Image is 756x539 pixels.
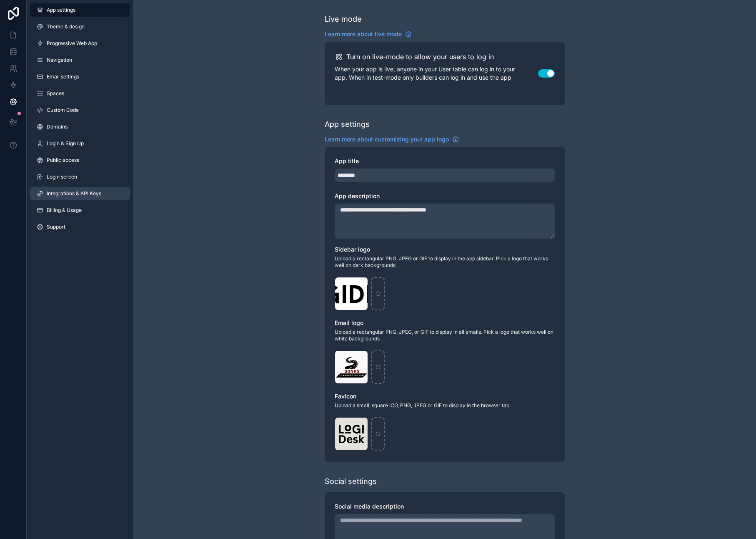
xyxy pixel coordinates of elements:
a: Public access [30,154,130,167]
div: App settings [325,118,370,130]
span: Progressive Web App [47,40,97,47]
span: Learn more about live mode [325,30,402,38]
a: App settings [30,3,130,17]
span: Social media description [335,503,404,510]
a: Learn more about live mode [325,30,412,38]
span: Upload a rectangular PNG, JPEG or GIF to display in the app sidebar. Pick a logo that works well ... [335,255,555,269]
a: Spaces [30,87,130,100]
span: Navigation [47,57,72,63]
a: Navigation [30,53,130,67]
a: Login & Sign Up [30,137,130,150]
a: Custom Code [30,103,130,117]
span: Learn more about customizing your app logo [325,135,449,144]
span: Upload a rectangular PNG, JPEG, or GIF to display in all emails. Pick a logo that works well on w... [335,329,555,342]
a: Support [30,220,130,234]
span: Email logo [335,319,363,326]
a: Login screen [30,170,130,184]
span: Login & Sign Up [47,140,84,147]
span: Email settings [47,73,79,80]
a: Email settings [30,70,130,83]
p: When your app is live, anyone in your User table can log in to your app. When in test-mode only b... [335,65,538,82]
span: Upload a small, square ICO, PNG, JPEG or GIF to display in the browser tab [335,402,555,409]
a: Progressive Web App [30,37,130,50]
span: App title [335,157,359,164]
span: Favicon [335,393,356,400]
h2: Turn on live-mode to allow your users to log in [346,52,494,62]
a: Domains [30,120,130,133]
a: Integrations & API Keys [30,187,130,200]
span: Support [47,224,65,230]
a: Learn more about customizing your app logo [325,135,459,144]
span: Domains [47,123,68,130]
span: App description [335,192,380,199]
span: Custom Code [47,107,79,113]
span: Public access [47,157,79,164]
span: Spaces [47,90,64,97]
div: Live mode [325,13,362,25]
span: Integrations & API Keys [47,190,101,197]
span: Billing & Usage [47,207,82,214]
a: Theme & design [30,20,130,33]
div: Social settings [325,476,377,487]
span: App settings [47,7,75,13]
a: Billing & Usage [30,204,130,217]
span: Sidebar logo [335,246,370,253]
span: Theme & design [47,23,85,30]
span: Login screen [47,174,77,180]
